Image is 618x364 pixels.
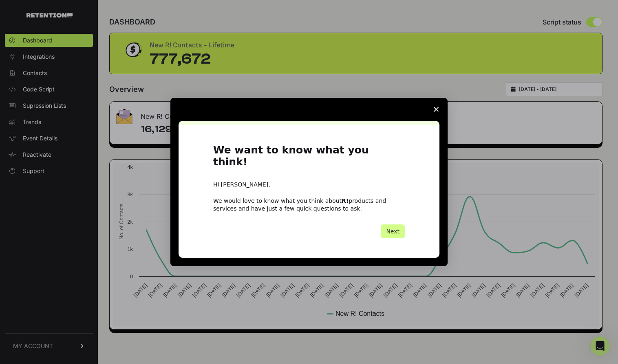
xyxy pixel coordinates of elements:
h1: We want to know what you think! [213,144,405,173]
div: Hi [PERSON_NAME], [213,181,405,189]
b: R! [342,198,349,204]
span: Close survey [425,98,448,121]
button: Next [381,224,405,238]
div: We would love to know what you think about products and services and have just a few quick questi... [213,197,405,212]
